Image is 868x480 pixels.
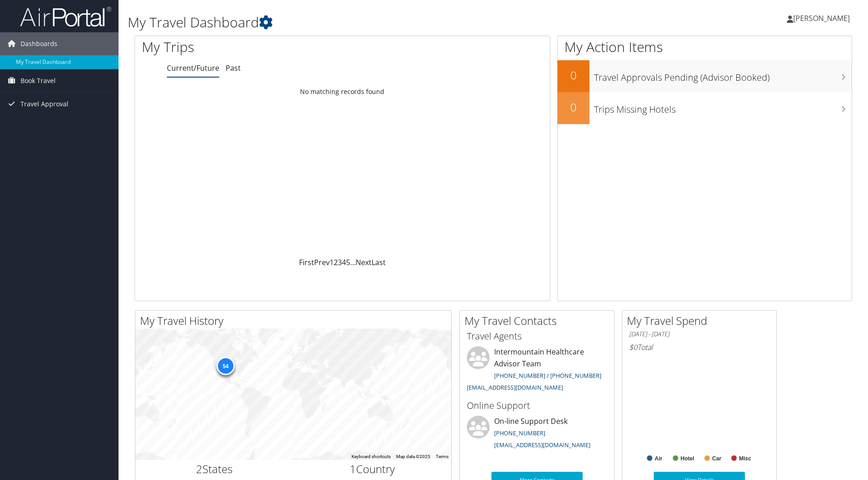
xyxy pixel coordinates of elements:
[342,257,346,267] a: 4
[372,257,386,267] a: Last
[138,448,168,460] img: Google
[338,257,342,267] a: 3
[627,313,776,329] h2: My Travel Spend
[467,330,607,343] h3: Travel Agents
[334,257,338,267] a: 2
[494,371,601,380] a: [PHONE_NUMBER] / [PHONE_NUMBER]
[128,13,615,32] h1: My Travel Dashboard
[314,257,330,267] a: Prev
[558,99,589,115] h2: 0
[142,461,287,477] h2: States
[655,455,662,462] text: Air
[351,454,391,460] button: Keyboard shortcuts
[594,99,852,116] h3: Trips Missing Hotels
[142,37,370,57] h1: My Trips
[629,342,637,352] span: $0
[21,69,56,92] span: Book Travel
[558,37,852,57] h1: My Action Items
[629,330,770,339] h6: [DATE] - [DATE]
[300,461,445,477] h2: Country
[20,6,111,27] img: airportal-logo.png
[138,448,168,460] a: Open this area in Google Maps (opens a new window)
[226,63,241,73] a: Past
[558,60,852,92] a: 0Travel Approvals Pending (Advisor Booked)
[712,455,721,462] text: Car
[346,257,350,267] a: 5
[494,429,545,437] a: [PHONE_NUMBER]
[196,461,202,476] span: 2
[467,383,563,391] a: [EMAIL_ADDRESS][DOMAIN_NAME]
[558,92,852,124] a: 0Trips Missing Hotels
[21,32,57,55] span: Dashboards
[356,257,372,267] a: Next
[167,63,219,73] a: Current/Future
[140,313,451,329] h2: My Travel History
[436,454,449,459] a: Terms (opens in new tab)
[216,357,234,375] div: 54
[739,455,751,462] text: Misc
[350,257,356,267] span: …
[396,454,430,459] span: Map data ©2025
[465,313,614,329] h2: My Travel Contacts
[793,13,850,23] span: [PERSON_NAME]
[467,399,607,412] h3: Online Support
[558,68,589,83] h2: 0
[135,83,550,100] td: No matching records found
[330,257,334,267] a: 1
[462,416,612,453] li: On-line Support Desk
[494,441,590,449] a: [EMAIL_ADDRESS][DOMAIN_NAME]
[629,342,770,352] h6: Total
[462,346,612,395] li: Intermountain Healthcare Advisor Team
[299,257,314,267] a: First
[681,455,694,462] text: Hotel
[594,67,852,84] h3: Travel Approvals Pending (Advisor Booked)
[787,5,859,32] a: [PERSON_NAME]
[21,93,68,115] span: Travel Approval
[350,461,356,476] span: 1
